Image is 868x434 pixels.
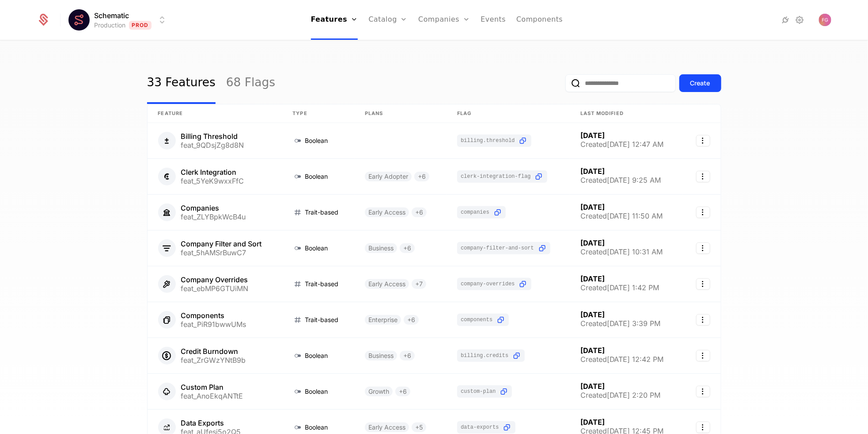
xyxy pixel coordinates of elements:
button: Select action [696,242,710,254]
button: Select action [696,422,710,433]
span: Schematic [94,10,129,21]
span: Prod [129,21,152,30]
a: Integrations [780,15,791,25]
a: 33 Features [147,62,216,104]
div: Production [94,21,125,30]
img: Fynn Glover [819,14,831,26]
button: Open user button [819,14,831,26]
th: Feature [148,104,282,123]
button: Select action [696,135,710,146]
div: Create [690,79,710,88]
button: Select action [696,350,710,361]
button: Select action [696,278,710,290]
img: Schematic [68,9,90,31]
button: Create [679,74,721,92]
button: Select environment [71,10,167,30]
button: Select action [696,207,710,218]
button: Select action [696,171,710,182]
th: Last Modified [570,104,682,123]
button: Select action [696,386,710,397]
th: Type [282,104,354,123]
th: Flag [447,104,570,123]
button: Select action [696,314,710,326]
a: 68 Flags [226,62,275,104]
th: Plans [354,104,447,123]
a: Settings [794,15,805,25]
